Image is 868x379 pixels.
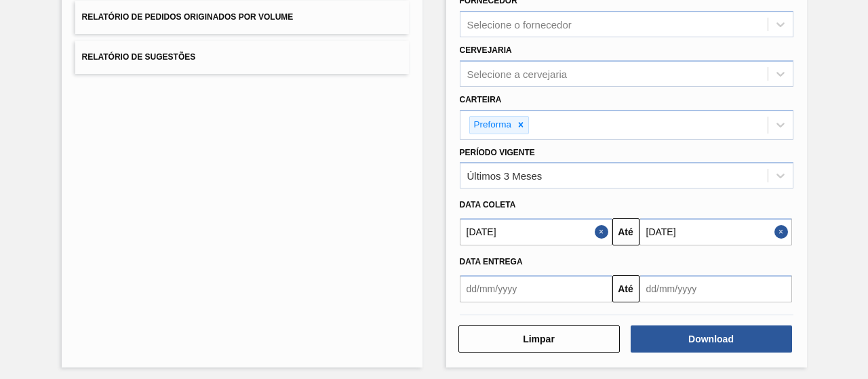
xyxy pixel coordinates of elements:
label: Carteira [460,95,502,104]
button: Close [774,218,792,245]
span: Relatório de Sugestões [82,52,196,62]
label: Período Vigente [460,148,535,157]
input: dd/mm/yyyy [460,218,612,245]
button: Limpar [458,325,620,353]
label: Cervejaria [460,45,512,55]
input: dd/mm/yyyy [460,275,612,302]
input: dd/mm/yyyy [639,275,792,302]
button: Download [631,325,792,353]
button: Até [612,218,639,245]
input: dd/mm/yyyy [639,218,792,245]
div: Últimos 3 Meses [467,170,542,182]
span: Data entrega [460,257,523,266]
button: Relatório de Sugestões [75,41,409,74]
button: Até [612,275,639,302]
span: Relatório de Pedidos Originados por Volume [82,12,294,22]
button: Close [595,218,612,245]
div: Selecione o fornecedor [467,19,572,31]
button: Relatório de Pedidos Originados por Volume [75,1,409,34]
span: Data coleta [460,200,516,210]
div: Selecione a cervejaria [467,68,568,79]
div: Preforma [470,117,514,134]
